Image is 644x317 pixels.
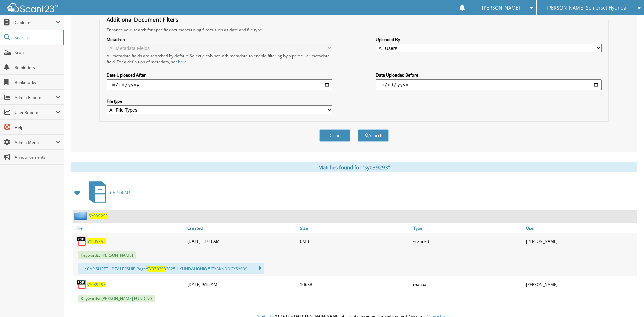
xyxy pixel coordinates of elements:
[15,154,60,160] span: Announcements
[76,279,87,289] img: PDF.png
[15,50,60,55] span: Scan
[524,278,637,291] div: [PERSON_NAME]
[15,139,56,145] span: Admin Menu
[186,223,298,233] a: Created
[186,278,298,291] div: [DATE] 9:19 AM
[103,27,605,33] div: Enhance your search for specific documents using filters such as date and file type.
[76,236,87,246] img: PDF.png
[319,129,350,142] button: Clear
[376,79,602,90] input: end
[15,20,56,26] span: Cabinets
[73,223,186,233] a: File
[87,282,106,287] a: SY039293
[107,98,332,104] label: File type
[376,72,602,78] label: Date Uploaded Before
[74,212,89,220] img: folder2.png
[524,223,637,233] a: User
[71,162,637,172] div: Matches found for "sy039293"
[524,234,637,248] div: [PERSON_NAME]
[358,129,389,142] button: Search
[15,65,60,70] span: Reminders
[411,223,524,233] a: Type
[89,213,108,219] a: SY039293
[85,179,131,206] a: CAR DEALS
[7,3,58,12] img: scan123-logo-white.svg
[107,72,332,78] label: Date Uploaded After
[78,263,264,274] div: ... : CAP SHEET - DEALERSHIP Page: 2025 HYUNDAI IONIQ 5 7YAKNDDCXSY039...
[110,190,131,196] span: CAR DEALS
[298,278,411,291] div: 106KB
[482,6,520,10] span: [PERSON_NAME]
[15,80,60,85] span: Bookmarks
[78,295,155,302] span: Keywords: [PERSON_NAME] FUNDING
[78,251,136,259] span: Keywords: [PERSON_NAME]
[15,110,56,115] span: User Reports
[298,234,411,248] div: 6MB
[547,6,628,10] span: [PERSON_NAME] Somerset Hyundai
[107,37,332,43] label: Metadata
[15,95,56,100] span: Admin Reports
[15,35,59,40] span: Search
[186,234,298,248] div: [DATE] 11:03 AM
[15,124,60,130] span: Help
[376,37,602,43] label: Uploaded By
[411,234,524,248] div: scanned
[298,223,411,233] a: Size
[147,266,166,272] span: SY039293
[610,284,644,317] iframe: Chat Widget
[87,238,106,244] a: SY039293
[178,59,187,65] a: here
[107,79,332,90] input: start
[411,278,524,291] div: manual
[107,53,332,65] div: All metadata fields are searched by default. Select a cabinet with metadata to enable filtering b...
[103,16,182,23] legend: Additional Document Filters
